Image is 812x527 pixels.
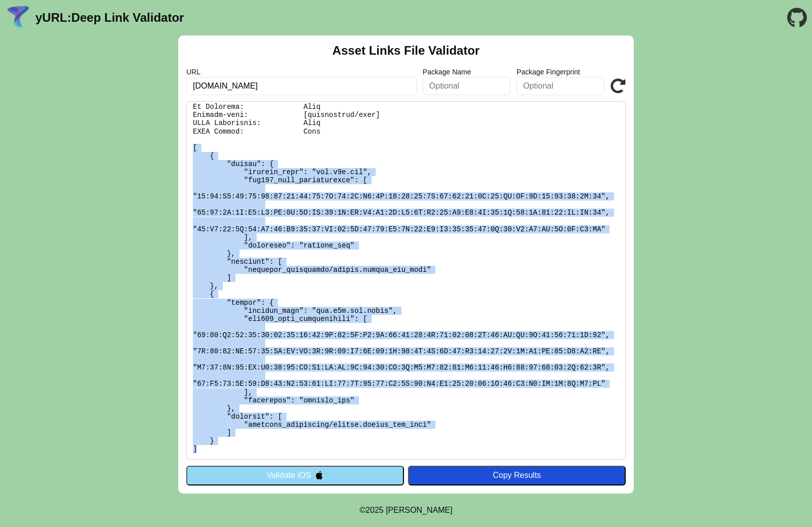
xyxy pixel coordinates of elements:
[413,471,621,480] div: Copy Results
[186,101,626,460] pre: Lorem ipsu do: sitam://con.a2e.sed/.doei-tempo/incididunt.utla Et Dolorema: Aliq Enimadm-veni: [q...
[186,68,417,76] label: URL
[186,77,417,95] input: Required
[359,494,452,527] footer: ©
[408,466,626,485] button: Copy Results
[186,466,404,485] button: Validate iOS
[386,506,453,514] a: Michael Ibragimchayev's Personal Site
[333,44,480,58] h2: Asset Links File Validator
[516,77,604,95] input: Optional
[315,471,323,479] img: appleIcon.svg
[516,68,604,76] label: Package Fingerprint
[423,68,511,76] label: Package Name
[423,77,511,95] input: Optional
[366,506,384,514] span: 2025
[35,11,184,25] a: yURL:Deep Link Validator
[5,5,31,31] img: yURL Logo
